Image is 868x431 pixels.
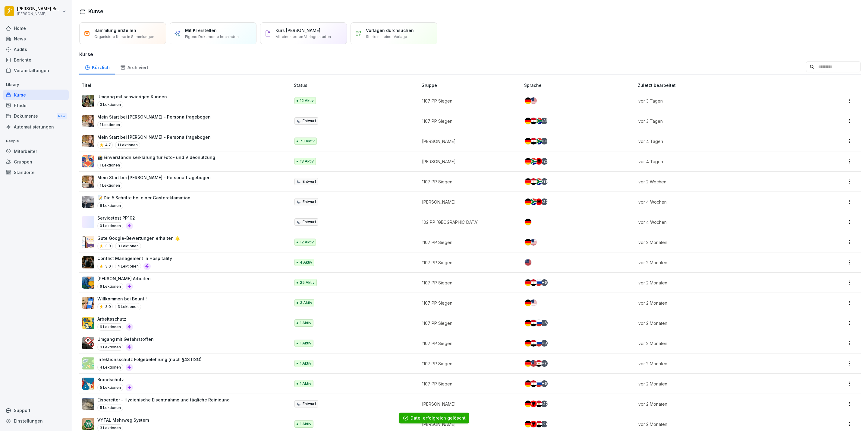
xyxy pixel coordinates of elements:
p: 73 Aktiv [300,138,315,144]
p: 1107 PP Siegen [422,320,514,326]
p: 3.0 [105,243,111,249]
a: Standorte [3,167,69,178]
img: al.svg [530,421,537,427]
img: v5km1yrum515hbryjbhr1wgk.png [82,256,94,268]
p: 6 Lektionen [97,202,123,209]
p: vor 2 Monaten [638,381,797,387]
img: al.svg [536,158,542,165]
p: Mein Start bei [PERSON_NAME] - Personalfragebogen [97,114,211,120]
p: 3 Lektionen [115,242,141,250]
img: u8i1ib0ilql3mlm87z8b5j3m.png [82,418,94,430]
p: 1107 PP Siegen [422,118,514,124]
div: Automatisierungen [3,122,69,132]
img: aaay8cu0h1hwaqqp9269xjan.png [82,176,94,188]
img: gnjlwrpl8uaybixiyttpzs6h.png [82,398,94,410]
a: Kurse [3,90,69,100]
p: [PERSON_NAME] [422,199,514,205]
p: 1 Aktiv [300,341,311,346]
div: Dokumente [3,111,69,122]
p: 4.7 [105,142,111,148]
p: Entwurf [303,401,316,407]
div: + 6 [541,320,548,326]
p: vor 2 Monaten [638,259,797,266]
img: eg.svg [530,118,537,124]
p: 1107 PP Siegen [422,300,514,306]
p: Entwurf [303,179,316,184]
p: [PERSON_NAME] Bremke [17,6,61,11]
img: za.svg [536,138,542,144]
p: 25 Aktiv [300,280,315,285]
img: de.svg [525,138,531,144]
p: 3 Lektionen [97,344,123,351]
img: de.svg [525,320,531,326]
p: vor 2 Monaten [638,421,797,427]
img: al.svg [536,198,542,205]
p: 3.0 [105,264,111,269]
img: za.svg [536,178,542,185]
img: eg.svg [530,138,537,144]
a: Gruppen [3,157,69,167]
p: Mein Start bei [PERSON_NAME] - Personalfragebogen [97,174,211,181]
p: 1107 PP Siegen [422,259,514,266]
p: vor 4 Wochen [638,219,797,225]
img: eg.svg [536,421,542,427]
p: Mit KI erstellen [185,27,217,33]
img: us.svg [530,299,537,306]
p: Mein Start bei [PERSON_NAME] - Personalfragebogen [97,134,211,140]
p: vor 2 Monaten [638,300,797,306]
p: [PERSON_NAME] [422,138,514,144]
p: 3 Aktiv [300,300,312,306]
img: de.svg [525,421,531,427]
p: Conflict Management in Hospitality [97,255,172,261]
img: ibmq16c03v2u1873hyb2ubud.png [82,95,94,107]
p: vor 2 Monaten [638,340,797,347]
img: eg.svg [530,178,537,185]
img: ru.svg [536,380,542,387]
p: vor 3 Tagen [638,118,797,124]
p: 5 Lektionen [97,404,123,411]
p: 1107 PP Siegen [422,98,514,104]
a: Archiviert [115,59,153,74]
img: eg.svg [536,401,542,407]
img: ns5fm27uu5em6705ixom0yjt.png [82,277,94,289]
p: vor 4 Tagen [638,158,797,165]
p: Vorlagen durchsuchen [366,27,414,33]
p: 1 Aktiv [300,381,311,386]
p: Entwurf [303,219,316,225]
p: 1107 PP Siegen [422,381,514,387]
p: 4 Lektionen [97,364,123,371]
p: vor 2 Monaten [638,280,797,286]
p: 1107 PP Siegen [422,360,514,367]
p: vor 4 Wochen [638,199,797,205]
a: Einstellungen [3,416,69,426]
p: Gute Google-Bewertungen erhalten 🌟 [97,235,180,241]
h3: Kurse [79,51,861,58]
p: 1107 PP Siegen [422,340,514,347]
img: de.svg [525,340,531,347]
img: de.svg [525,198,531,205]
p: VYTAL Mehrweg System [97,417,149,423]
p: 1 Lektionen [97,121,122,128]
div: + 7 [541,360,548,367]
p: 1 Aktiv [300,421,311,427]
p: vor 3 Tagen [638,98,797,104]
p: Eisbereiter - Hygienische Eisentnahme und tägliche Reinigung [97,397,230,403]
p: People [3,136,69,146]
a: Kürzlich [79,59,115,74]
a: Berichte [3,55,69,65]
a: Audits [3,44,69,55]
img: de.svg [525,158,531,165]
p: Starte mit einer Vorlage [366,34,407,40]
p: 12 Aktiv [300,239,314,245]
img: aaay8cu0h1hwaqqp9269xjan.png [82,135,94,147]
p: vor 2 Monaten [638,401,797,407]
p: 4 Aktiv [300,260,312,265]
img: de.svg [525,360,531,367]
h1: Kurse [88,7,103,15]
img: ru.svg [536,320,542,326]
div: + 20 [541,198,548,205]
p: vor 2 Wochen [638,179,797,185]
